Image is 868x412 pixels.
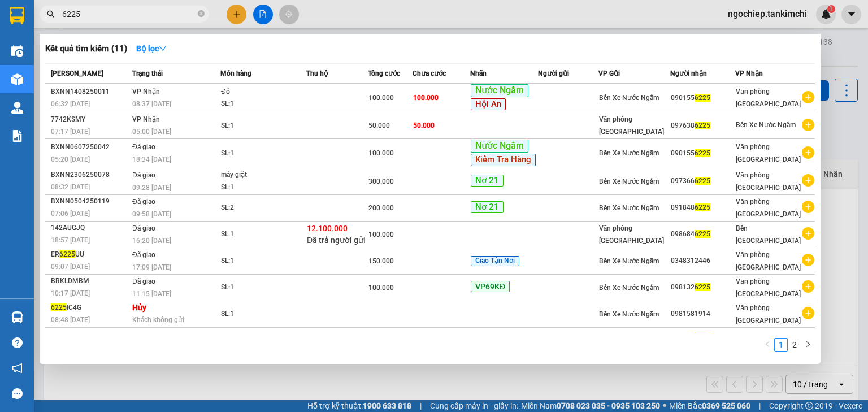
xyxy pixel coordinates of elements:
[368,149,394,157] span: 100.000
[221,281,306,294] div: SL: 1
[132,143,155,151] span: Đã giao
[132,171,155,179] span: Đã giao
[51,155,90,163] span: 05:20 [DATE]
[802,307,814,319] span: plus-circle
[11,45,23,57] img: warehouse-icon
[671,281,735,293] div: 098132
[671,92,735,104] div: 090155
[51,303,67,311] span: 6225
[132,303,146,312] strong: Hủy
[736,88,801,108] span: Văn phòng [GEOGRAPHIC_DATA]
[802,201,814,213] span: plus-circle
[198,9,205,20] span: close-circle
[132,198,155,206] span: Đã giao
[51,196,129,207] div: BXNN0504250119
[671,175,735,187] div: 097366
[470,70,487,77] span: Nhãn
[735,70,763,77] span: VP Nhận
[413,122,435,129] span: 50.000
[599,257,659,265] span: Bến Xe Nước Ngầm
[221,308,306,320] div: SL: 1
[736,171,801,192] span: Văn phòng [GEOGRAPHIC_DATA]
[132,224,155,232] span: Đã giao
[802,119,814,131] span: plus-circle
[788,338,801,352] li: 2
[471,140,528,153] span: Nước Ngầm
[471,84,528,97] span: Nước Ngầm
[736,224,801,245] span: Bến [GEOGRAPHIC_DATA]
[761,338,774,352] li: Previous Page
[736,143,801,163] span: Văn phòng [GEOGRAPHIC_DATA]
[51,302,129,314] div: IC4G
[51,236,90,244] span: 18:57 [DATE]
[599,310,659,318] span: Bến Xe Nước Ngầm
[736,251,801,271] span: Văn phòng [GEOGRAPHIC_DATA]
[802,91,814,103] span: plus-circle
[599,284,659,292] span: Bến Xe Nước Ngầm
[51,128,90,136] span: 07:17 [DATE]
[413,70,446,77] span: Chưa cước
[132,115,160,123] span: VP Nhận
[47,10,55,18] span: search
[671,329,735,341] div: 036907
[11,311,23,323] img: warehouse-icon
[51,169,129,181] div: BXNN2306250078
[132,277,155,285] span: Đã giao
[788,339,801,351] a: 2
[11,130,23,142] img: solution-icon
[368,177,394,185] span: 300.000
[599,115,664,136] span: Văn phòng [GEOGRAPHIC_DATA]
[801,338,815,352] button: right
[221,169,306,181] div: máy giặt
[695,331,710,339] span: 6225
[695,203,710,211] span: 6225
[51,289,90,297] span: 10:17 [DATE]
[12,388,23,399] span: message
[132,70,163,77] span: Trạng thái
[306,70,328,77] span: Thu hộ
[132,263,171,271] span: 17:09 [DATE]
[51,316,90,324] span: 08:48 [DATE]
[471,281,510,292] span: VP69KĐ
[695,177,710,185] span: 6225
[221,255,306,267] div: SL: 1
[51,86,129,98] div: BXNN1408250011
[695,94,710,102] span: 6225
[132,237,171,245] span: 16:20 [DATE]
[671,202,735,214] div: 091848
[221,202,306,214] div: SL: 2
[471,201,504,214] span: Nơ 21
[471,256,519,266] span: Giao Tận Nơi
[51,222,129,234] div: 142AUGJQ
[801,338,815,352] li: Next Page
[471,154,536,166] span: Kiểm Tra Hàng
[368,94,394,102] span: 100.000
[736,304,801,324] span: Văn phòng [GEOGRAPHIC_DATA]
[10,7,24,24] img: logo-vxr
[221,148,306,160] div: SL: 1
[598,70,620,77] span: VP Gửi
[695,230,710,238] span: 6225
[599,94,659,102] span: Bến Xe Nước Ngầm
[132,88,160,96] span: VP Nhận
[671,228,735,240] div: 098684
[764,341,771,348] span: left
[599,204,659,212] span: Bến Xe Nước Ngầm
[51,328,129,340] div: WQEJPJPZ
[51,70,103,77] span: [PERSON_NAME]
[802,174,814,187] span: plus-circle
[220,70,251,77] span: Món hàng
[132,251,155,259] span: Đã giao
[736,277,801,298] span: Văn phòng [GEOGRAPHIC_DATA]
[538,70,569,77] span: Người gửi
[307,224,348,233] span: 12.100.000
[11,73,23,85] img: warehouse-icon
[802,280,814,293] span: plus-circle
[671,148,735,159] div: 090155
[45,43,127,55] h3: Kết quả tìm kiếm ( 11 )
[11,102,23,114] img: warehouse-icon
[132,210,171,218] span: 09:58 [DATE]
[413,94,439,102] span: 100.000
[599,224,664,245] span: Văn phòng [GEOGRAPHIC_DATA]
[736,121,796,129] span: Bến Xe Nước Ngầm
